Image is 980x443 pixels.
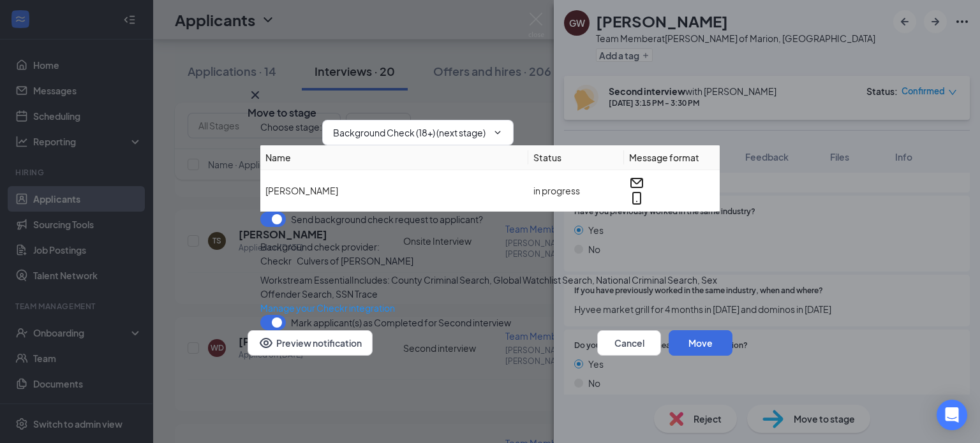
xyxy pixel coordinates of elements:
th: Name [260,145,528,170]
span: Includes : County Criminal Search, Global Watchlist Search, National Criminal Search, Sex Offende... [260,274,717,300]
svg: MobileSms [629,191,644,206]
span: Checkr [260,255,292,266]
span: Manage your Checkr integration [260,302,395,314]
th: Message format [624,145,720,170]
svg: Cross [248,87,263,103]
button: Preview notificationEye [248,330,373,356]
div: Open Intercom Messenger [937,400,967,430]
span: [PERSON_NAME] [265,185,338,196]
th: Status [528,145,624,170]
button: Close [248,87,263,103]
span: Background check provider : [260,240,720,254]
a: Manage your Checkr integration [260,301,395,315]
span: Mark applicant(s) as Completed for Second interview [291,315,511,330]
svg: ChevronDown [493,127,503,138]
span: Send background check request to applicant? [291,212,483,227]
svg: Eye [258,335,274,351]
span: Culvers of [PERSON_NAME] [297,255,413,266]
svg: Email [629,175,644,191]
span: Workstream Essential [260,274,352,286]
span: Choose stage : [260,120,322,145]
button: Cancel [597,330,661,356]
td: in progress [528,170,624,212]
h3: Move to stage [248,106,316,120]
button: Move [669,330,732,356]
